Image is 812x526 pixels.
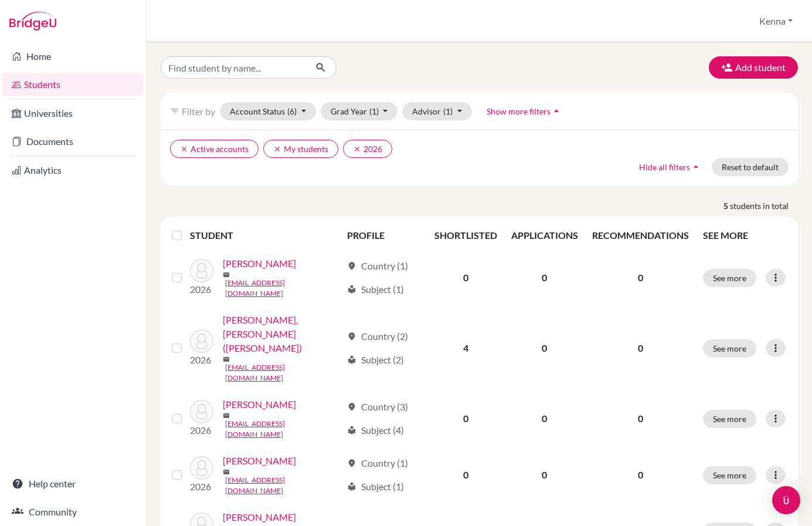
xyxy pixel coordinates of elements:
[592,468,689,482] p: 0
[504,306,585,390] td: 0
[225,475,342,496] a: [EMAIL_ADDRESS][DOMAIN_NAME]
[223,313,342,355] a: [PERSON_NAME], [PERSON_NAME] ([PERSON_NAME])
[427,390,504,447] td: 0
[369,106,379,116] span: (1)
[772,486,800,514] div: Open Intercom Messenger
[585,221,696,249] th: RECOMMENDATIONS
[170,140,259,158] button: clearActive accounts
[223,454,296,468] a: [PERSON_NAME]
[639,162,690,172] span: Hide all filters
[347,353,404,367] div: Subject (2)
[2,500,144,524] a: Community
[263,140,338,158] button: clearMy students
[347,282,404,296] div: Subject (1)
[2,73,144,96] a: Students
[443,106,453,116] span: (1)
[161,56,306,79] input: Find student by name...
[696,221,793,249] th: SEE MORE
[287,106,297,116] span: (6)
[592,271,689,285] p: 0
[170,106,179,116] i: filter_list
[347,259,408,273] div: Country (1)
[190,456,213,480] img: Peng, Jonathan
[190,282,213,296] p: 2026
[347,332,356,341] span: location_on
[190,329,213,353] img: Chiang, Cheng-Yu (Derek)
[347,458,356,468] span: location_on
[703,269,756,287] button: See more
[347,402,356,412] span: location_on
[2,130,144,153] a: Documents
[220,102,316,120] button: Account Status(6)
[343,140,392,158] button: clear2026
[190,480,213,494] p: 2026
[2,102,144,125] a: Universities
[347,423,404,437] div: Subject (4)
[487,106,551,116] span: Show more filters
[347,482,356,491] span: local_library
[592,412,689,426] p: 0
[709,56,798,79] button: Add student
[347,261,356,271] span: location_on
[223,412,230,419] span: mail
[427,249,504,306] td: 0
[551,105,562,117] i: arrow_drop_up
[504,221,585,249] th: APPLICATIONS
[427,306,504,390] td: 4
[504,447,585,503] td: 0
[703,466,756,484] button: See more
[427,221,504,249] th: SHORTLISTED
[225,419,342,440] a: [EMAIL_ADDRESS][DOMAIN_NAME]
[2,472,144,495] a: Help center
[223,397,296,412] a: [PERSON_NAME]
[402,102,472,120] button: Advisor(1)
[2,45,144,68] a: Home
[9,12,56,31] img: Bridge-U
[223,271,230,278] span: mail
[190,259,213,282] img: Chen, Allen
[223,257,296,271] a: [PERSON_NAME]
[504,390,585,447] td: 0
[190,353,213,367] p: 2026
[340,221,427,249] th: PROFILE
[712,158,789,176] button: Reset to default
[730,200,798,212] span: students in total
[427,447,504,503] td: 0
[225,362,342,383] a: [EMAIL_ADDRESS][DOMAIN_NAME]
[190,423,213,437] p: 2026
[182,106,215,117] span: Filter by
[347,285,356,294] span: local_library
[592,341,689,355] p: 0
[703,339,756,358] button: See more
[504,249,585,306] td: 0
[190,221,341,249] th: STUDENT
[223,356,230,363] span: mail
[2,159,144,182] a: Analytics
[347,426,356,435] span: local_library
[223,468,230,476] span: mail
[347,329,408,343] div: Country (2)
[223,510,296,524] a: [PERSON_NAME]
[190,400,213,423] img: Liang, Serena
[273,145,281,153] i: clear
[347,480,404,494] div: Subject (1)
[353,145,361,153] i: clear
[321,102,398,120] button: Grad Year(1)
[347,456,408,470] div: Country (1)
[754,10,798,32] button: Kenna
[690,161,702,173] i: arrow_drop_up
[629,158,712,176] button: Hide all filtersarrow_drop_up
[180,145,188,153] i: clear
[347,355,356,365] span: local_library
[723,200,730,212] strong: 5
[703,410,756,428] button: See more
[225,278,342,299] a: [EMAIL_ADDRESS][DOMAIN_NAME]
[477,102,572,120] button: Show more filtersarrow_drop_up
[347,400,408,414] div: Country (3)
